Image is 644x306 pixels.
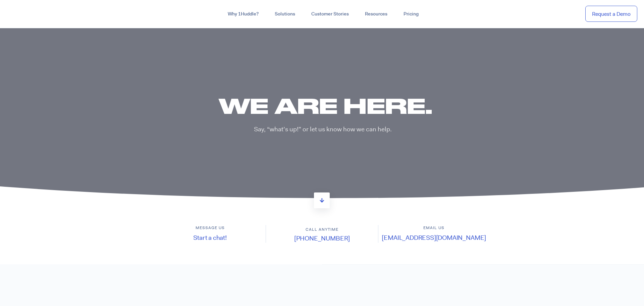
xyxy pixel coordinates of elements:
h1: We are here. [154,91,496,120]
a: [EMAIL_ADDRESS][DOMAIN_NAME] [382,233,486,242]
img: ... [7,7,55,20]
a: Customer Stories [303,8,357,20]
a: Request a Demo [585,6,637,22]
a: Resources [357,8,395,20]
h6: Call anytime [266,227,378,232]
a: Pricing [395,8,427,20]
a: Why 1Huddle? [220,8,267,20]
a: Solutions [267,8,303,20]
h6: Email us [378,225,490,231]
a: Start a chat! [193,233,227,242]
h6: Message us [154,225,266,231]
p: Say, “what’s up!” or let us know how we can help. [154,125,491,134]
a: [PHONE_NUMBER] [294,234,350,243]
